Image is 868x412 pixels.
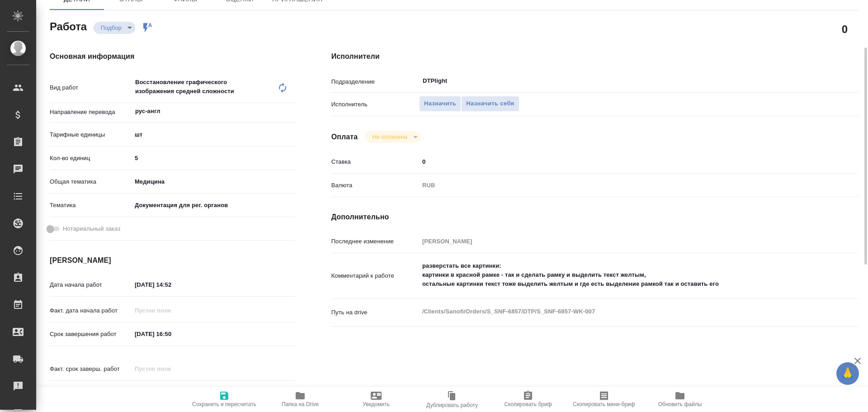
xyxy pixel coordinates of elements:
[50,280,132,289] p: Дата начала работ
[419,235,814,248] input: Пустое поле
[573,401,635,407] span: Скопировать мини-бриф
[132,127,295,142] div: шт
[419,178,814,193] div: RUB
[186,387,262,412] button: Сохранить и пересчитать
[50,18,87,34] h2: Работа
[50,177,132,186] p: Общая тематика
[419,304,814,319] textarea: /Clients/Sanofi/Orders/S_SNF-6857/DTP/S_SNF-6857-WK-007
[50,154,132,163] p: Кол-во единиц
[98,24,124,32] button: Подбор
[331,157,419,166] p: Ставка
[331,51,858,62] h4: Исполнители
[419,258,814,292] textarea: разверстать все картинки: картинки в красной рамке - так и сделать рамку и выделить текст желтым,...
[50,201,132,210] p: Тематика
[282,401,319,407] span: Папка на Drive
[94,22,135,34] div: Подбор
[424,99,456,109] span: Назначить
[331,237,419,246] p: Последнее изменение
[338,387,414,412] button: Уведомить
[262,387,338,412] button: Папка на Drive
[192,401,256,407] span: Сохранить и пересчитать
[290,110,292,112] button: Open
[132,174,295,189] div: Медицина
[50,330,132,339] p: Срок завершения работ
[842,21,848,37] h2: 0
[50,306,132,315] p: Факт. дата начала работ
[50,255,295,266] h4: [PERSON_NAME]
[369,133,410,141] button: Не оплачена
[50,108,132,117] p: Направление перевода
[836,362,859,385] button: 🙏
[419,155,814,168] input: ✎ Введи что-нибудь
[50,51,295,62] h4: Основная информация
[365,131,420,143] div: Подбор
[658,401,702,407] span: Обновить файлы
[331,100,419,109] p: Исполнитель
[132,152,295,165] input: ✎ Введи что-нибудь
[132,386,211,399] input: ✎ Введи что-нибудь
[426,402,478,408] span: Дублировать работу
[642,387,718,412] button: Обновить файлы
[414,387,490,412] button: Дублировать работу
[132,327,211,341] input: ✎ Введи что-нибудь
[419,96,461,112] button: Назначить
[331,181,419,190] p: Валюта
[461,96,519,112] button: Назначить себя
[840,364,855,383] span: 🙏
[331,77,419,86] p: Подразделение
[63,224,120,233] span: Нотариальный заказ
[809,80,811,82] button: Open
[132,304,211,317] input: Пустое поле
[50,365,132,374] p: Факт. срок заверш. работ
[466,99,514,109] span: Назначить себя
[331,308,419,317] p: Путь на drive
[132,362,211,375] input: Пустое поле
[50,83,132,92] p: Вид работ
[490,387,566,412] button: Скопировать бриф
[566,387,642,412] button: Скопировать мини-бриф
[331,212,858,223] h4: Дополнительно
[132,278,211,291] input: ✎ Введи что-нибудь
[50,130,132,139] p: Тарифные единицы
[331,132,358,142] h4: Оплата
[363,401,390,407] span: Уведомить
[132,198,295,213] div: Документация для рег. органов
[504,401,552,407] span: Скопировать бриф
[331,271,419,280] p: Комментарий к работе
